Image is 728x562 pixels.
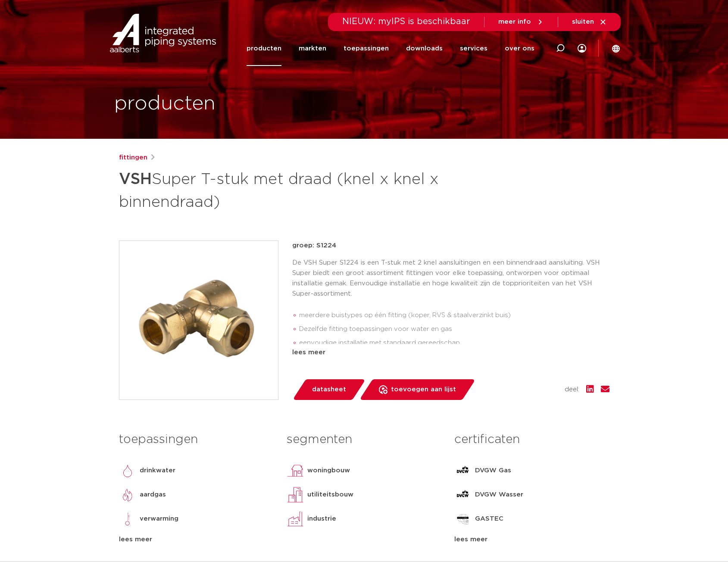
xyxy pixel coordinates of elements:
span: meer info [498,19,531,25]
nav: Menu [247,31,534,66]
li: Dezelfde fitting toepassingen voor water en gas [299,322,609,336]
img: verwarming [119,510,136,528]
div: lees meer [119,534,274,545]
a: downloads [406,31,443,66]
h3: toepassingen [119,431,274,448]
h3: certificaten [454,431,609,448]
img: DVGW Gas [454,462,472,479]
p: aardgas [140,490,166,500]
img: woningbouw [287,462,304,479]
img: aardgas [119,486,136,503]
img: GASTEC [454,510,472,528]
a: sluiten [572,18,607,26]
p: utiliteitsbouw [307,490,353,500]
a: producten [247,31,281,66]
a: datasheet [292,379,366,400]
p: DVGW Gas [475,465,511,476]
span: datasheet [312,383,346,397]
a: meer info [498,18,544,26]
img: DVGW Wasser [454,486,472,503]
img: utiliteitsbouw [287,486,304,503]
img: drinkwater [119,462,136,479]
div: lees meer [292,347,609,358]
p: woningbouw [307,465,350,476]
h1: producten [114,90,216,118]
a: toepassingen [344,31,389,66]
p: DVGW Wasser [475,490,523,500]
div: lees meer [454,534,609,545]
h1: Super T-stuk met draad (knel x knel x binnendraad) [119,166,443,213]
a: fittingen [119,153,147,163]
p: groep: S1224 [292,240,609,251]
p: De VSH Super S1224 is een T-stuk met 2 knel aansluitingen en een binnendraad aansluiting. VSH Sup... [292,258,609,299]
a: services [460,31,487,66]
span: NIEUW: myIPS is beschikbaar [342,17,470,26]
span: toevoegen aan lijst [391,383,456,397]
li: eenvoudige installatie met standaard gereedschap [299,336,609,350]
h3: segmenten [287,431,441,448]
p: verwarming [140,514,178,524]
a: markten [299,31,326,66]
img: industrie [287,510,304,528]
p: industrie [307,514,336,524]
p: GASTEC [475,514,503,524]
a: over ons [505,31,534,66]
span: deel: [565,384,579,395]
div: my IPS [578,31,586,66]
img: Product Image for VSH Super T-stuk met draad (knel x knel x binnendraad) [119,241,278,400]
span: sluiten [572,19,594,25]
p: drinkwater [140,465,175,476]
strong: VSH [119,172,152,187]
li: meerdere buistypes op één fitting (koper, RVS & staalverzinkt buis) [299,309,609,322]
